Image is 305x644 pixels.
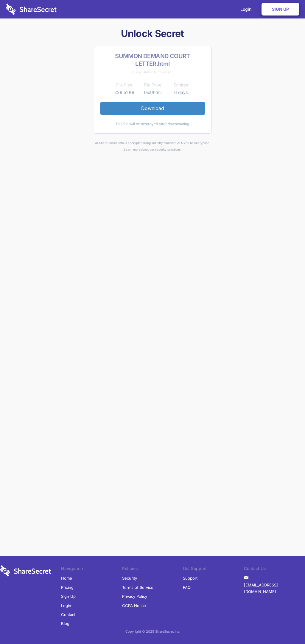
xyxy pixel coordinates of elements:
[122,601,146,610] a: CCPA Notice
[124,148,141,151] a: Learn more
[100,102,205,114] a: Download
[183,565,244,574] li: Get Support
[61,592,76,601] a: Sign Up
[167,89,195,96] td: 6 days
[61,574,72,583] a: Home
[244,565,305,574] li: Contact Us
[61,610,75,619] a: Contact
[122,583,153,592] a: Terms of Service
[6,4,57,15] img: logo-wordmark-white-trans-d4663122ce5f474addd5e946df7df03e33cb6a1c49d2221995e7729f52c070b2.svg
[122,565,183,574] li: Policies
[183,583,191,592] a: FAQ
[167,81,195,89] th: Expires
[100,121,205,127] div: This file will be destroyed after downloading.
[262,3,299,16] a: Sign Up
[139,81,167,89] th: File Type
[122,592,147,601] a: Privacy Policy
[61,583,74,592] a: Pricing
[139,89,167,96] td: text/html
[110,89,139,96] td: 228.51 KB
[61,565,122,574] li: Navigation
[110,81,139,89] th: File Size
[100,52,205,68] h2: SUMMON DEMAND COURT LETTER.html
[244,580,305,596] a: [EMAIL_ADDRESS][DOMAIN_NAME]
[100,69,205,75] div: Shared about 19 hours ago
[61,619,69,628] a: Blog
[61,601,71,610] a: Login
[122,574,137,583] a: Security
[183,574,197,583] a: Support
